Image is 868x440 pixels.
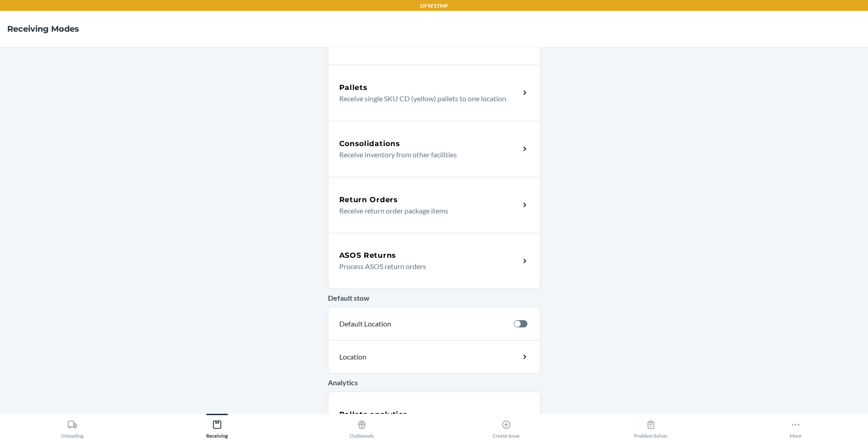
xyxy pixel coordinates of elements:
[339,318,507,329] p: Default Location
[328,65,541,121] a: PalletsReceive single SKU CD (yellow) pallets to one location
[420,2,448,10] p: DFW1TMP
[61,416,84,439] div: Unloading
[350,416,374,439] div: Outbounds
[723,414,868,439] button: More
[328,293,541,303] p: Default stow
[339,149,512,160] p: Receive inventory from other facilities
[634,416,668,439] div: Problem Solver
[579,414,723,439] button: Problem Solver
[328,340,541,374] a: Location
[493,416,520,439] div: Create Issue
[328,121,541,177] a: ConsolidationsReceive inventory from other facilities
[145,414,289,439] button: Receiving
[339,138,400,149] h5: Consolidations
[328,177,541,233] a: Return OrdersReceive return order package items
[339,82,368,93] h5: Pallets
[339,93,512,104] p: Receive single SKU CD (yellow) pallets to one location
[328,233,541,289] a: ASOS ReturnsProcess ASOS return orders
[328,377,541,388] p: Analytics
[206,416,228,439] div: Receiving
[7,23,79,35] h4: Receiving Modes
[289,414,434,439] button: Outbounds
[339,250,396,261] h5: ASOS Returns
[434,414,579,439] button: Create Issue
[339,194,398,205] h5: Return Orders
[339,261,512,272] p: Process ASOS return orders
[339,351,446,362] p: Location
[339,409,408,420] h5: Pallets analytics
[790,416,802,439] div: More
[339,205,512,216] p: Receive return order package items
